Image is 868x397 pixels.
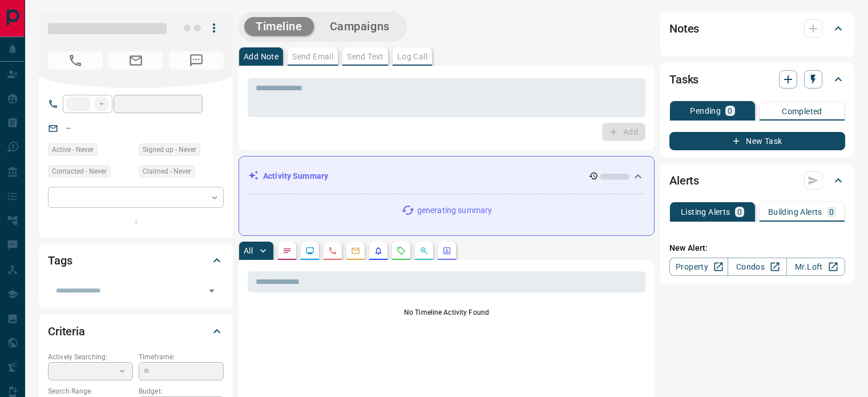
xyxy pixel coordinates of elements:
[143,166,191,177] span: Claimed - Never
[669,70,699,89] h2: Tasks
[786,258,845,276] a: Mr.Loft
[669,66,845,93] div: Tasks
[66,123,71,133] a: --
[351,246,360,255] svg: Emails
[169,51,224,70] span: No Number
[139,386,224,396] p: Budget:
[690,107,721,115] p: Pending
[669,242,845,254] p: New Alert:
[782,107,822,115] p: Completed
[829,208,834,216] p: 0
[669,15,845,42] div: Notes
[48,251,72,270] h2: Tags
[305,246,314,255] svg: Lead Browsing Activity
[48,352,133,362] p: Actively Searching:
[108,51,163,70] span: No Email
[248,307,645,318] p: No Timeline Activity Found
[282,246,292,255] svg: Notes
[669,258,728,276] a: Property
[204,283,220,299] button: Open
[143,144,196,155] span: Signed up - Never
[244,17,314,36] button: Timeline
[244,53,278,61] p: Add Note
[728,258,786,276] a: Condos
[669,167,845,194] div: Alerts
[248,166,645,187] div: Activity Summary
[48,322,85,340] h2: Criteria
[374,246,383,255] svg: Listing Alerts
[48,247,224,274] div: Tags
[52,144,94,155] span: Active - Never
[139,352,224,362] p: Timeframe:
[681,208,730,216] p: Listing Alerts
[728,107,732,115] p: 0
[318,17,401,36] button: Campaigns
[397,246,406,255] svg: Requests
[669,19,699,38] h2: Notes
[48,318,224,345] div: Criteria
[419,246,429,255] svg: Opportunities
[669,132,845,150] button: New Task
[328,246,337,255] svg: Calls
[52,166,107,177] span: Contacted - Never
[263,170,328,182] p: Activity Summary
[768,208,822,216] p: Building Alerts
[669,171,699,190] h2: Alerts
[244,247,253,255] p: All
[417,204,492,216] p: generating summary
[48,386,133,396] p: Search Range:
[737,208,742,216] p: 0
[442,246,451,255] svg: Agent Actions
[48,51,103,70] span: No Number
